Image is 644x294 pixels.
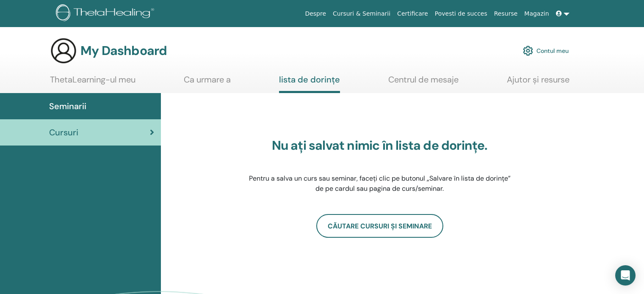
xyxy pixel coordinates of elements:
a: Cursuri & Seminarii [329,6,394,22]
h3: Nu ați salvat nimic în lista de dorințe. [246,138,513,153]
a: Centrul de mesaje [388,74,459,91]
a: lista de dorințe [279,74,340,93]
a: CĂUTARE CURSURI ȘI SEMINARE [316,214,443,238]
img: logo.png [56,4,157,23]
a: ThetaLearning-ul meu [50,74,135,91]
a: Despre [301,6,329,22]
a: Povesti de succes [431,6,491,22]
a: Ajutor și resurse [507,74,569,91]
div: Open Intercom Messenger [615,265,636,286]
span: Seminarii [49,100,86,113]
a: Contul meu [523,41,569,60]
img: cog.svg [523,44,533,58]
img: generic-user-icon.jpg [50,37,77,64]
span: Cursuri [49,126,78,139]
a: Certificare [394,6,431,22]
a: Ca urmare a [184,74,231,91]
a: Magazin [521,6,552,22]
h3: My Dashboard [80,43,167,58]
p: Pentru a salva un curs sau seminar, faceți clic pe butonul „Salvare în lista de dorințe” de pe ca... [246,173,513,194]
a: Resurse [491,6,521,22]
